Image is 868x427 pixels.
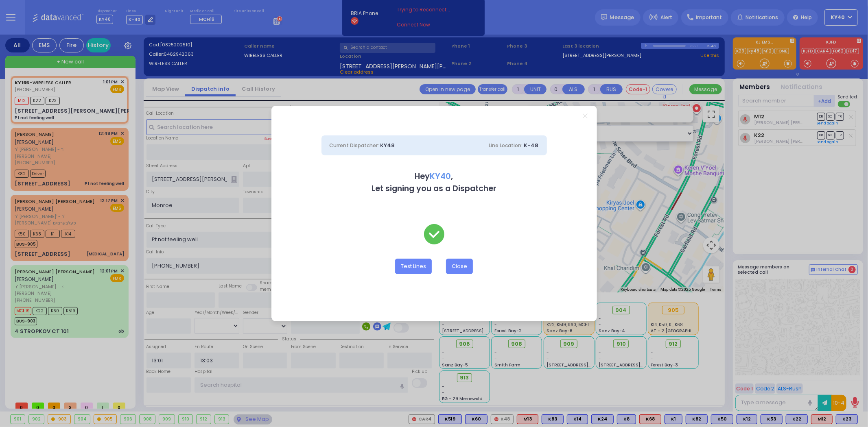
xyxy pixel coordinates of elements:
button: Test Lines [395,259,432,274]
span: KY40 [430,171,451,182]
a: Close [583,113,587,118]
b: Hey , [415,171,453,182]
span: KY48 [380,142,395,149]
button: Close [446,259,473,274]
span: Line Location: [489,142,523,149]
span: K-48 [524,142,539,149]
img: check-green.svg [424,224,444,244]
b: Let signing you as a Dispatcher [372,183,496,194]
span: Current Dispatcher: [330,142,379,149]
